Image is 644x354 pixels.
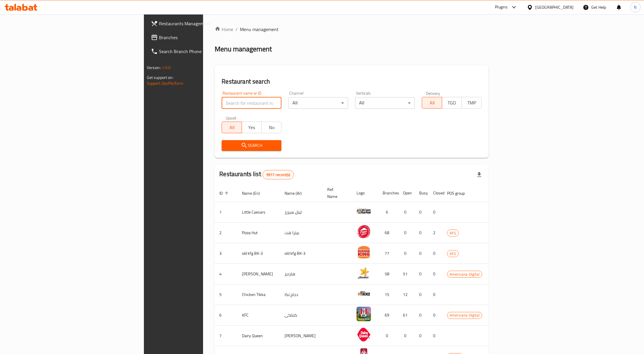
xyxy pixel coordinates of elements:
td: 51 [398,264,415,284]
span: No [264,123,279,132]
span: Menu management [240,26,278,33]
button: TGO [442,97,462,109]
td: 0 [398,326,415,346]
button: Yes [242,122,262,133]
span: All [224,123,239,132]
h2: Restaurant search [222,77,482,86]
td: 6 [378,202,398,223]
div: All [355,97,415,109]
td: 0 [415,243,428,264]
td: 69 [378,305,398,326]
td: 0 [415,284,428,305]
a: Branches [146,30,252,44]
th: Branches [378,184,398,202]
th: Busy [415,184,428,202]
span: ID [219,190,230,197]
td: 0 [415,305,428,326]
td: Dairy Queen [237,326,280,346]
a: Restaurants Management [146,17,252,30]
img: Hardee's [357,265,371,280]
td: 0 [398,202,415,223]
td: 61 [398,305,415,326]
div: Total records count [263,170,294,179]
td: [PERSON_NAME] [280,326,323,346]
span: All [424,99,439,107]
td: 77 [378,243,398,264]
span: POS group [447,190,472,197]
td: 0 [428,284,442,305]
td: 0 [428,264,442,284]
td: كنتاكى [280,305,323,326]
td: 0 [415,223,428,243]
button: All [222,122,242,133]
td: Chicken Tikka [237,284,280,305]
span: Branches [159,34,247,41]
td: 68 [378,223,398,243]
td: 0 [415,326,428,346]
div: All [288,97,348,109]
span: Get support on: [147,74,173,81]
span: Name (En) [242,190,267,197]
span: 1.0.0 [162,64,171,71]
label: Upsell [226,116,236,120]
img: KFC [357,307,371,321]
span: N [634,4,636,10]
td: 0 [428,243,442,264]
td: 0 [378,326,398,346]
td: old kfg BK-3 [237,243,280,264]
span: KFG [447,250,458,257]
td: 58 [378,264,398,284]
td: 12 [398,284,415,305]
div: Export file [472,168,486,182]
button: No [261,122,281,133]
td: بيتزا هت [280,223,323,243]
span: Ref. Name [327,186,345,200]
button: TMP [462,97,482,109]
input: Search for restaurant name or ID.. [222,97,281,109]
span: TGO [444,99,460,107]
span: 9917 record(s) [263,172,294,178]
a: Support.OpsPlatform [147,80,184,87]
span: Americana-Digital [447,312,482,319]
td: ليتل سيزرز [280,202,323,223]
td: هارديز [280,264,323,284]
td: KFC [237,305,280,326]
td: [PERSON_NAME] [237,264,280,284]
img: old kfg BK-3 [357,245,371,259]
td: 0 [398,243,415,264]
td: 2 [428,223,442,243]
td: 0 [415,264,428,284]
td: Little Caesars [237,202,280,223]
img: Chicken Tikka [357,286,371,301]
nav: breadcrumb [215,26,489,33]
td: 15 [378,284,398,305]
span: Name (Ar) [285,190,309,197]
span: KFG [447,230,458,236]
td: Pizza Hut [237,223,280,243]
span: Restaurants Management [159,20,247,27]
span: Search [226,142,277,149]
img: Dairy Queen [357,327,371,342]
img: Little Caesars [357,204,371,218]
td: old kfg BK-3 [280,243,323,264]
span: Americana-Digital [447,271,482,278]
th: Open [398,184,415,202]
td: 0 [428,305,442,326]
span: TMP [464,99,479,107]
td: 0 [415,202,428,223]
div: [GEOGRAPHIC_DATA] [535,4,574,10]
th: Logo [352,184,378,202]
div: Plugins [495,4,508,11]
span: Version: [147,64,161,71]
h2: Restaurants list [219,170,294,179]
td: 0 [428,202,442,223]
span: Search Branch Phone [159,48,247,55]
td: دجاج تكا [280,284,323,305]
span: Yes [244,123,259,132]
td: 0 [398,223,415,243]
th: Closed [428,184,442,202]
td: 0 [428,326,442,346]
button: All [422,97,442,109]
a: Search Branch Phone [146,44,252,58]
button: Search [222,140,281,151]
